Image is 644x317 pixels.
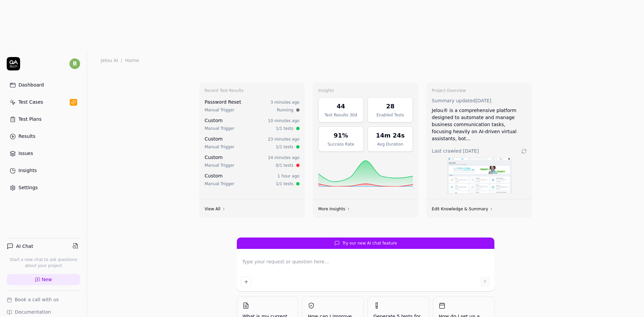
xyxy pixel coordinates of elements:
[121,57,122,64] div: /
[15,309,51,316] span: Documentation
[372,112,409,118] div: Enabled Tests
[18,133,36,140] div: Results
[447,158,511,193] img: Screenshot
[18,184,38,191] div: Settings
[7,274,80,285] a: New
[342,240,397,246] span: Try our new AI chat feature
[7,147,80,160] a: Issues
[476,98,491,103] time: [DATE]
[18,99,43,106] div: Test Cases
[268,155,300,160] time: 24 minutes ago
[7,181,80,194] a: Settings
[372,141,409,147] div: Avg Duration
[7,78,80,92] a: Dashboard
[101,57,118,64] div: Jelou AI
[205,99,241,105] a: Password Reset
[205,107,234,113] div: Manual Trigger
[42,276,52,283] span: New
[271,100,300,105] time: 3 minutes ago
[521,149,527,154] a: Go to crawling settings
[205,125,234,131] div: Manual Trigger
[15,296,59,303] span: Book a call with us
[205,206,226,212] a: View All
[376,131,405,140] div: 14m 24s
[432,148,479,155] span: Last crawled
[386,102,394,111] div: 28
[18,150,33,157] div: Issues
[276,125,293,131] div: 1/1 tests
[318,206,351,212] a: More Insights
[203,97,301,114] a: Password Reset3 minutes agoManual TriggerRunning
[276,181,293,187] div: 1/1 tests
[7,96,80,109] a: Test Cases
[278,174,300,178] time: 1 hour ago
[7,130,80,143] a: Results
[205,155,223,160] span: Custom
[205,162,234,168] div: Manual Trigger
[205,118,223,123] span: Custom
[7,113,80,126] a: Test Plans
[268,118,300,123] time: 10 minutes ago
[337,102,345,111] div: 44
[203,116,301,133] a: Custom10 minutes agoManual Trigger1/1 tests
[16,243,33,250] h4: AI Chat
[241,276,252,287] button: Add attachment
[203,134,301,151] a: Custom23 minutes agoManual Trigger1/1 tests
[323,112,359,118] div: Test Results 30d
[205,88,300,93] h3: Recent Test Results
[205,173,223,178] span: Custom
[203,153,301,170] a: Custom24 minutes agoManual Trigger0/1 tests
[277,107,293,113] div: Running
[432,98,475,103] span: Summary updated
[205,144,234,150] div: Manual Trigger
[276,144,293,150] div: 1/1 tests
[268,137,300,142] time: 23 minutes ago
[432,206,493,212] a: Edit Knowledge & Summary
[432,88,527,93] h3: Project Overview
[69,57,80,70] button: b
[18,82,44,89] div: Dashboard
[205,181,234,187] div: Manual Trigger
[69,58,80,69] span: b
[7,257,80,269] p: Start a new chat to ask questions about your project
[276,162,293,168] div: 0/1 tests
[205,136,223,142] span: Custom
[203,171,301,188] a: Custom1 hour agoManual Trigger1/1 tests
[7,296,80,303] a: Book a call with us
[334,131,348,140] div: 91%
[463,148,479,154] time: [DATE]
[7,164,80,177] a: Insights
[323,141,359,147] div: Success Rate
[318,88,413,93] h3: Insights
[18,167,37,174] div: Insights
[18,116,42,123] div: Test Plans
[125,57,139,64] div: Home
[7,309,80,316] a: Documentation
[432,107,527,142] div: Jelou® is a comprehensive platform designed to automate and manage business communication tasks, ...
